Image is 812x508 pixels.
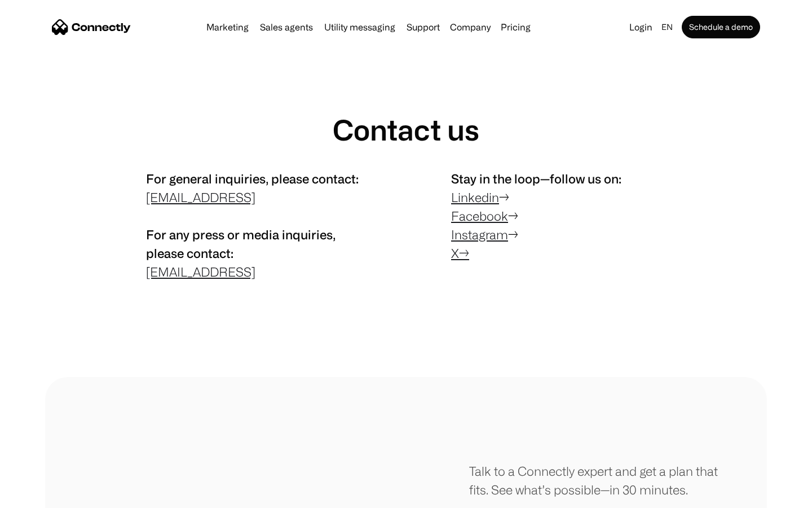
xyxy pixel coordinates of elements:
a: Linkedin [451,190,499,204]
span: For any press or media inquiries, please contact: [146,227,336,260]
a: Instagram [451,227,508,242]
div: en [661,19,673,35]
div: Company [450,19,491,35]
div: Company [447,19,494,35]
a: → [459,246,469,260]
h1: Contact us [333,113,479,147]
a: home [52,19,131,36]
a: Facebook [451,209,508,223]
ul: Language list [23,488,68,504]
a: Support [402,23,444,32]
a: [EMAIL_ADDRESS] [146,190,255,204]
a: Marketing [202,23,253,32]
a: X [451,246,459,260]
aside: Language selected: English [11,487,68,504]
a: [EMAIL_ADDRESS] [146,265,255,279]
a: Pricing [496,23,535,32]
a: Sales agents [255,23,317,32]
a: Schedule a demo [682,16,760,38]
a: Login [625,19,657,35]
div: en [657,19,679,35]
a: Utility messaging [320,23,400,32]
span: Stay in the loop—follow us on: [451,172,621,186]
p: → → → [451,169,666,262]
span: For general inquiries, please contact: [146,172,359,186]
div: Talk to a Connectly expert and get a plan that fits. See what’s possible—in 30 minutes. [469,462,722,499]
